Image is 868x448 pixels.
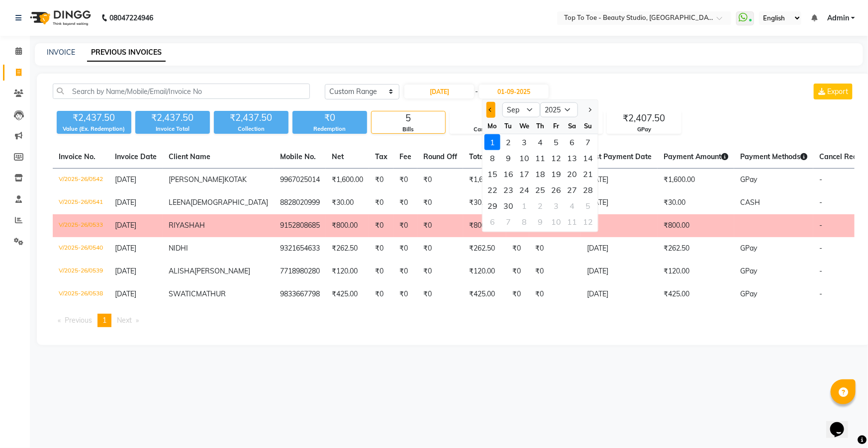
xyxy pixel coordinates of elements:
td: ₹0 [529,260,581,283]
td: [DATE] [581,191,658,214]
td: ₹0 [393,260,417,283]
td: 8828020999 [274,191,326,214]
td: ₹800.00 [463,214,506,237]
div: 22 [484,182,500,198]
div: Redemption [292,125,367,133]
span: SWATI [169,289,191,298]
td: ₹30.00 [658,191,734,214]
td: ₹0 [369,260,393,283]
td: ₹0 [369,214,393,237]
span: Client Name [169,152,210,161]
div: Friday, October 3, 2025 [548,198,564,214]
div: Invoice Total [135,125,210,133]
div: 19 [548,166,564,182]
div: Friday, September 19, 2025 [548,166,564,182]
span: [DEMOGRAPHIC_DATA] [191,198,268,207]
nav: Pagination [53,314,855,327]
div: 8 [484,150,500,166]
div: 6 [484,214,500,230]
div: 30 [500,198,516,214]
div: 4 [564,198,580,214]
span: Total [469,152,486,161]
div: 20 [564,166,580,182]
div: 12 [548,150,564,166]
div: ₹0 [292,111,367,125]
div: ₹2,437.50 [214,111,289,125]
div: Monday, September 15, 2025 [484,166,500,182]
span: NIDHI [169,244,188,253]
td: - [581,214,658,237]
td: ₹30.00 [326,191,369,214]
div: Wednesday, September 24, 2025 [516,182,532,198]
td: ₹0 [369,237,393,260]
span: - [819,244,822,253]
td: ₹1,600.00 [326,169,369,192]
div: Sunday, September 14, 2025 [580,150,596,166]
span: [DATE] [115,221,136,230]
span: SHAH [185,221,205,230]
td: ₹0 [393,214,417,237]
div: Th [532,118,548,134]
div: Friday, October 10, 2025 [548,214,564,230]
td: ₹0 [393,191,417,214]
td: ₹0 [417,283,463,306]
input: Search by Name/Mobile/Email/Invoice No [53,84,310,99]
iframe: chat widget [826,408,858,438]
div: Thursday, September 18, 2025 [532,166,548,182]
td: ₹120.00 [658,260,734,283]
div: Saturday, October 4, 2025 [564,198,580,214]
div: Thursday, September 25, 2025 [532,182,548,198]
input: Start Date [404,85,474,98]
div: Sunday, September 28, 2025 [580,182,596,198]
span: Export [827,87,848,96]
span: Next [117,316,132,325]
div: Mo [484,118,500,134]
span: Fee [399,152,411,161]
td: [DATE] [581,169,658,192]
div: 27 [564,182,580,198]
div: Monday, October 6, 2025 [484,214,500,230]
div: Saturday, October 11, 2025 [564,214,580,230]
div: ₹2,437.50 [135,111,210,125]
div: 24 [516,182,532,198]
td: V/2025-26/0541 [53,191,109,214]
td: ₹120.00 [326,260,369,283]
td: ₹0 [369,169,393,192]
span: [DATE] [115,267,136,275]
div: Su [580,118,596,134]
span: Tax [375,152,387,161]
td: 9152808685 [274,214,326,237]
div: Sa [564,118,580,134]
div: Wednesday, September 3, 2025 [516,134,532,150]
td: V/2025-26/0542 [53,169,109,192]
div: 25 [532,182,548,198]
td: V/2025-26/0533 [53,214,109,237]
div: 16 [500,166,516,182]
td: ₹0 [369,283,393,306]
td: ₹30.00 [463,191,506,214]
td: ₹0 [417,169,463,192]
div: Sunday, October 12, 2025 [580,214,596,230]
div: 9 [500,150,516,166]
div: Fr [548,118,564,134]
div: 17 [516,166,532,182]
span: [DATE] [115,244,136,253]
div: Wednesday, October 8, 2025 [516,214,532,230]
span: Mobile No. [280,152,316,161]
div: Monday, September 29, 2025 [484,198,500,214]
span: Last Payment Date [587,152,652,161]
div: Cancelled [450,125,524,134]
td: ₹1,600.00 [658,169,734,192]
span: - [819,198,822,207]
span: LEENA [169,198,191,207]
div: Tuesday, September 30, 2025 [500,198,516,214]
div: 1 [484,134,500,150]
td: ₹0 [506,260,529,283]
div: Saturday, September 6, 2025 [564,134,580,150]
span: RIYA [169,221,185,230]
div: ₹2,407.50 [607,111,681,125]
div: 3 [548,198,564,214]
div: We [516,118,532,134]
td: ₹0 [417,214,463,237]
input: End Date [479,85,549,98]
